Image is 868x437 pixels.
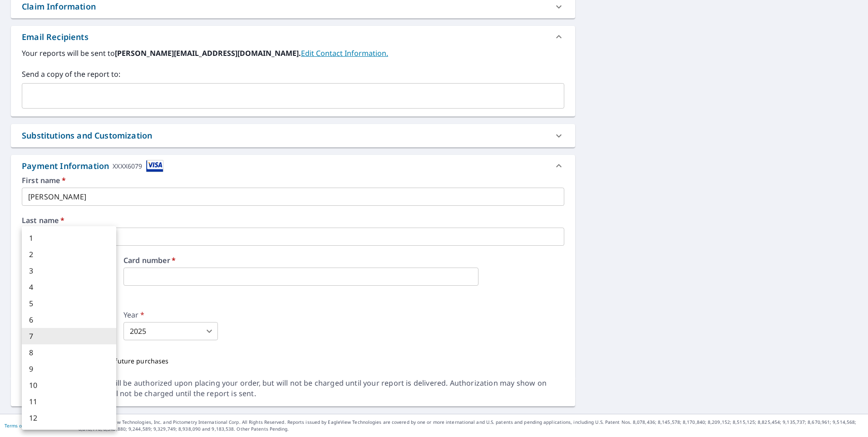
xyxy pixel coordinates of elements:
[22,312,116,328] li: 6
[22,230,116,246] li: 1
[22,361,116,377] li: 9
[22,263,116,279] li: 3
[22,279,116,295] li: 4
[22,246,116,263] li: 2
[22,393,116,410] li: 11
[22,328,116,344] li: 7
[22,410,116,426] li: 12
[22,295,116,312] li: 5
[22,377,116,393] li: 10
[22,344,116,361] li: 8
